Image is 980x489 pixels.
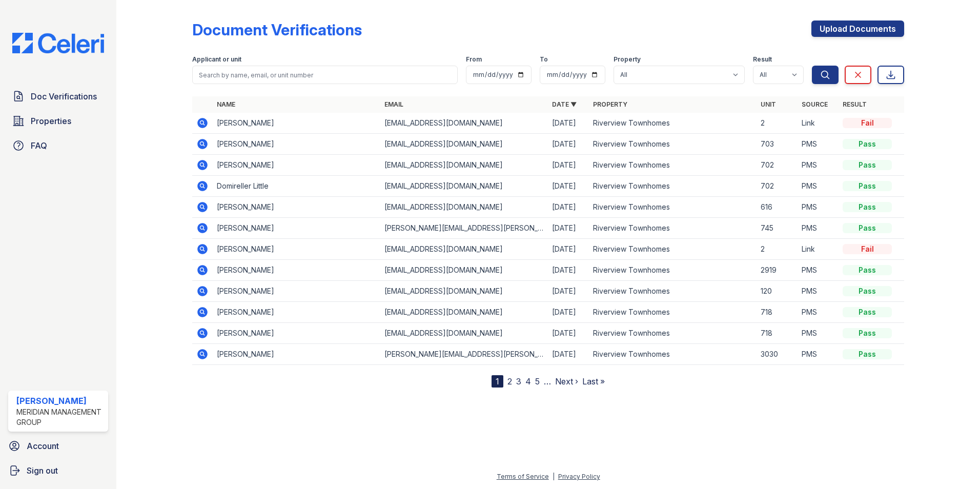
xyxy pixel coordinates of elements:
a: Last » [582,376,605,386]
span: Doc Verifications [31,90,97,103]
a: 3 [516,376,521,386]
td: Riverview Townhomes [589,239,757,260]
td: [EMAIL_ADDRESS][DOMAIN_NAME] [380,260,548,281]
td: Riverview Townhomes [589,155,757,176]
a: Unit [761,100,776,108]
td: Riverview Townhomes [589,302,757,323]
td: Link [798,113,839,134]
td: PMS [798,344,839,365]
label: From [466,55,482,64]
label: Result [753,55,772,64]
a: Name [217,100,235,108]
a: Email [384,100,403,108]
td: 2919 [757,260,798,281]
td: Link [798,239,839,260]
a: Privacy Policy [558,473,600,480]
td: PMS [798,176,839,197]
td: Riverview Townhomes [589,218,757,239]
td: 3030 [757,344,798,365]
a: Upload Documents [811,21,904,37]
td: [PERSON_NAME] [213,197,380,218]
td: 702 [757,176,798,197]
td: 120 [757,281,798,302]
td: Riverview Townhomes [589,176,757,197]
a: Next › [555,376,578,386]
td: [DATE] [548,113,589,134]
div: Pass [843,139,892,149]
a: Sign out [4,460,112,481]
td: [EMAIL_ADDRESS][DOMAIN_NAME] [380,239,548,260]
label: Applicant or unit [192,55,241,64]
td: Riverview Townhomes [589,197,757,218]
td: 616 [757,197,798,218]
td: Riverview Townhomes [589,323,757,344]
td: PMS [798,197,839,218]
div: Pass [843,286,892,296]
td: 718 [757,302,798,323]
div: Document Verifications [192,21,362,39]
td: [EMAIL_ADDRESS][DOMAIN_NAME] [380,281,548,302]
td: [PERSON_NAME] [213,281,380,302]
a: Terms of Service [497,473,549,480]
td: 2 [757,113,798,134]
td: Riverview Townhomes [589,134,757,155]
div: | [553,473,555,480]
span: Account [27,440,59,452]
span: Properties [31,115,71,127]
a: 5 [535,376,540,386]
a: 2 [507,376,512,386]
img: CE_Logo_Blue-a8612792a0a2168367f1c8372b55b34899dd931a85d93a1a3d3e32e68fde9ad4.png [4,33,112,53]
a: Result [843,100,867,108]
td: PMS [798,302,839,323]
a: 4 [525,376,531,386]
td: 703 [757,134,798,155]
a: Source [802,100,828,108]
td: [DATE] [548,239,589,260]
div: Pass [843,349,892,359]
td: [DATE] [548,134,589,155]
td: [PERSON_NAME] [213,323,380,344]
td: [DATE] [548,218,589,239]
td: [DATE] [548,197,589,218]
td: [PERSON_NAME] [213,134,380,155]
a: Properties [8,111,108,131]
td: [PERSON_NAME] [213,260,380,281]
td: 718 [757,323,798,344]
div: Pass [843,223,892,233]
label: To [540,55,548,64]
td: PMS [798,260,839,281]
td: [DATE] [548,176,589,197]
div: Pass [843,202,892,212]
td: 2 [757,239,798,260]
a: Account [4,436,112,456]
td: [EMAIL_ADDRESS][DOMAIN_NAME] [380,113,548,134]
td: [DATE] [548,323,589,344]
td: [DATE] [548,302,589,323]
div: Meridian Management Group [16,407,104,427]
td: [EMAIL_ADDRESS][DOMAIN_NAME] [380,323,548,344]
div: Fail [843,118,892,128]
div: [PERSON_NAME] [16,395,104,407]
td: Riverview Townhomes [589,113,757,134]
a: Property [593,100,627,108]
td: [PERSON_NAME] [213,113,380,134]
td: Riverview Townhomes [589,344,757,365]
td: PMS [798,155,839,176]
td: [PERSON_NAME] [213,302,380,323]
div: Pass [843,307,892,317]
td: [DATE] [548,155,589,176]
td: Riverview Townhomes [589,281,757,302]
label: Property [614,55,641,64]
td: [EMAIL_ADDRESS][DOMAIN_NAME] [380,134,548,155]
a: FAQ [8,135,108,156]
div: Pass [843,265,892,275]
td: PMS [798,134,839,155]
td: [PERSON_NAME] [213,155,380,176]
div: Pass [843,160,892,170]
span: FAQ [31,139,47,152]
div: Fail [843,244,892,254]
div: Pass [843,181,892,191]
td: [PERSON_NAME][EMAIL_ADDRESS][PERSON_NAME][DOMAIN_NAME] [380,218,548,239]
td: PMS [798,218,839,239]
